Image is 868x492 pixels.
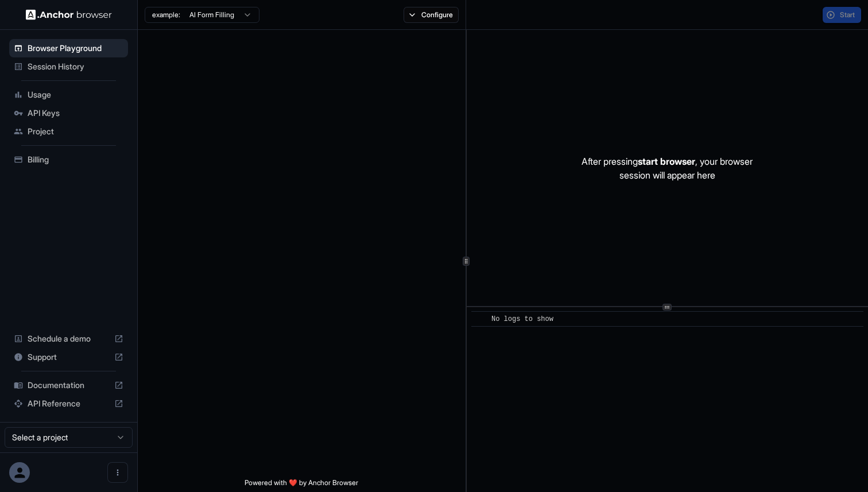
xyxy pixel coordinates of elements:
[9,394,128,413] div: API Reference
[28,89,123,100] span: Usage
[26,9,112,20] img: Anchor Logo
[9,122,128,141] div: Project
[28,398,110,409] span: API Reference
[28,42,123,54] span: Browser Playground
[245,478,358,492] span: Powered with ❤️ by Anchor Browser
[582,154,753,182] p: After pressing , your browser session will appear here
[28,154,123,165] span: Billing
[9,39,128,57] div: Browser Playground
[28,126,123,137] span: Project
[9,150,128,169] div: Billing
[9,57,128,76] div: Session History
[9,348,128,366] div: Support
[9,104,128,122] div: API Keys
[28,333,110,344] span: Schedule a demo
[9,86,128,104] div: Usage
[152,10,180,20] span: example:
[638,156,695,167] span: start browser
[404,7,459,23] button: Configure
[107,462,128,483] button: Open menu
[9,376,128,394] div: Documentation
[28,107,123,119] span: API Keys
[28,351,110,363] span: Support
[9,330,128,348] div: Schedule a demo
[28,379,110,391] span: Documentation
[28,61,123,72] span: Session History
[477,313,483,325] span: ​
[491,315,553,323] span: No logs to show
